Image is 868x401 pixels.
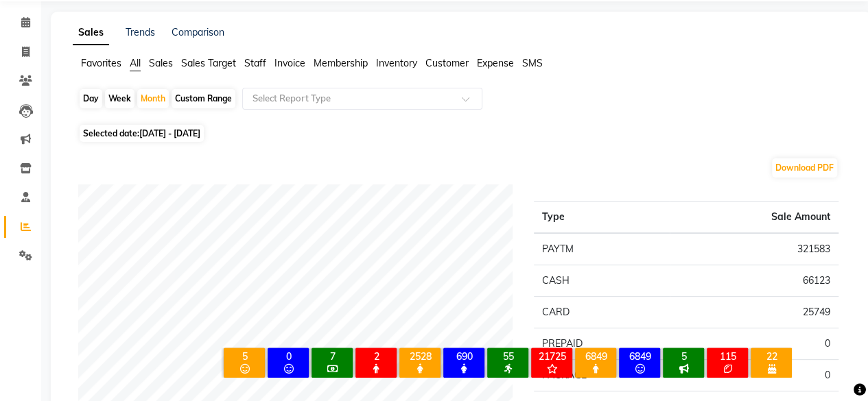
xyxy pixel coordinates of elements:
span: Invoice [274,57,305,69]
div: 115 [709,350,745,363]
span: Sales [149,57,173,69]
td: CARD [534,297,670,328]
div: Week [105,89,134,108]
span: Staff [244,57,266,69]
td: 25749 [670,297,838,328]
span: Customer [425,57,469,69]
td: PREPAID [534,328,670,360]
td: 0 [670,328,838,360]
div: 0 [270,350,306,363]
a: Comparison [172,26,224,38]
div: 6849 [578,350,613,363]
span: All [130,57,141,69]
div: 22 [753,350,789,363]
th: Sale Amount [670,202,838,234]
div: Custom Range [172,89,235,108]
span: Inventory [376,57,417,69]
div: Month [137,89,169,108]
a: Sales [73,21,109,45]
td: CASH [534,265,670,297]
a: Trends [126,26,155,38]
span: Membership [314,57,368,69]
div: 5 [666,350,701,363]
span: Expense [477,57,514,69]
th: Type [534,202,670,234]
span: Selected date: [80,125,204,142]
div: Day [80,89,102,108]
td: 321583 [670,233,838,265]
div: 690 [446,350,482,363]
span: Favorites [81,57,121,69]
div: 2528 [402,350,438,363]
div: 5 [226,350,262,363]
div: 7 [314,350,350,363]
div: 21725 [534,350,570,363]
div: 6849 [622,350,657,363]
td: 66123 [670,265,838,297]
td: PAYTM [534,233,670,265]
div: 55 [490,350,526,363]
span: [DATE] - [DATE] [139,128,200,138]
span: Sales Target [181,57,236,69]
button: Download PDF [772,158,837,178]
span: SMS [522,57,543,69]
div: 2 [358,350,394,363]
